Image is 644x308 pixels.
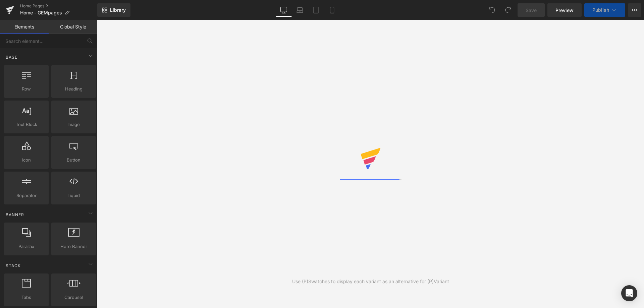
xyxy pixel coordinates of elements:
span: Tabs [6,294,47,301]
button: Publish [584,3,625,17]
button: More [628,3,641,17]
span: Icon [6,157,47,164]
div: Open Intercom Messenger [621,285,637,301]
a: Mobile [324,3,340,17]
span: Row [6,85,47,93]
a: Global Style [49,20,97,34]
a: Home Pages [20,3,97,9]
a: Preview [547,3,582,17]
a: New Library [97,3,130,17]
span: Banner [5,211,25,218]
span: Stack [5,262,21,269]
span: Home - GEMpages [20,10,62,15]
span: Image [53,121,94,128]
span: Liquid [53,192,94,199]
span: Save [526,7,537,14]
span: Base [5,54,18,60]
a: Laptop [292,3,308,17]
span: Parallax [6,243,47,250]
span: Preview [555,7,574,14]
span: Hero Banner [53,243,94,250]
span: Library [110,7,126,13]
span: Publish [592,7,609,13]
span: Carousel [53,294,94,301]
span: Separator [6,192,47,199]
a: Tablet [308,3,324,17]
button: Redo [501,3,515,17]
span: Heading [53,85,94,93]
a: Desktop [276,3,292,17]
div: Use (P)Swatches to display each variant as an alternative for (P)Variant [292,278,449,285]
span: Text Block [6,121,47,128]
button: Undo [485,3,499,17]
span: Button [53,157,94,164]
